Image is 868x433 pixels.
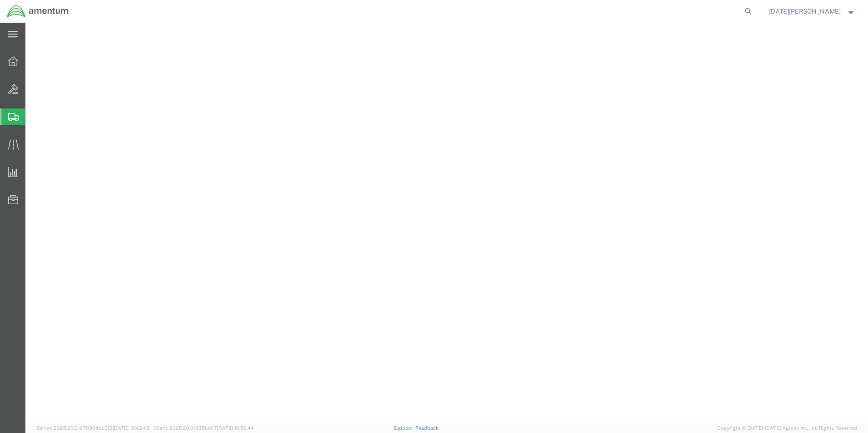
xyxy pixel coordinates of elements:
span: Server: 2025.20.0-970904bc0f3 [36,425,149,431]
a: Support [393,425,416,431]
span: Copyright © [DATE]-[DATE] Agistix Inc., All Rights Reserved [717,424,857,432]
img: logo [6,5,69,18]
span: [DATE] 10:52:44 [217,425,254,431]
button: [DATE][PERSON_NAME] [769,6,856,17]
span: Noel Arrieta [769,6,841,16]
a: Feedback [415,425,439,431]
span: [DATE] 10:43:43 [113,425,149,431]
span: Client: 2025.20.0-035ba07 [153,425,254,431]
iframe: FS Legacy Container [25,23,868,423]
